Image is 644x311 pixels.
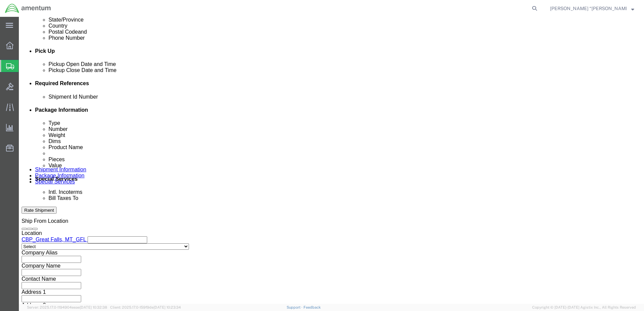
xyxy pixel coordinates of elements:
[19,17,644,304] iframe: FS Legacy Container
[532,305,636,310] span: Copyright © [DATE]-[DATE] Agistix Inc., All Rights Reserved
[287,305,303,309] a: Support
[27,305,107,309] span: Server: 2025.17.0-1194904eeae
[550,5,626,12] span: Courtney “Levi” Rabel
[550,4,635,12] button: [PERSON_NAME] “[PERSON_NAME]” [PERSON_NAME]
[80,305,107,309] span: [DATE] 10:32:38
[5,3,51,13] img: logo
[303,305,321,309] a: Feedback
[110,305,181,309] span: Client: 2025.17.0-159f9de
[154,305,181,309] span: [DATE] 10:23:34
